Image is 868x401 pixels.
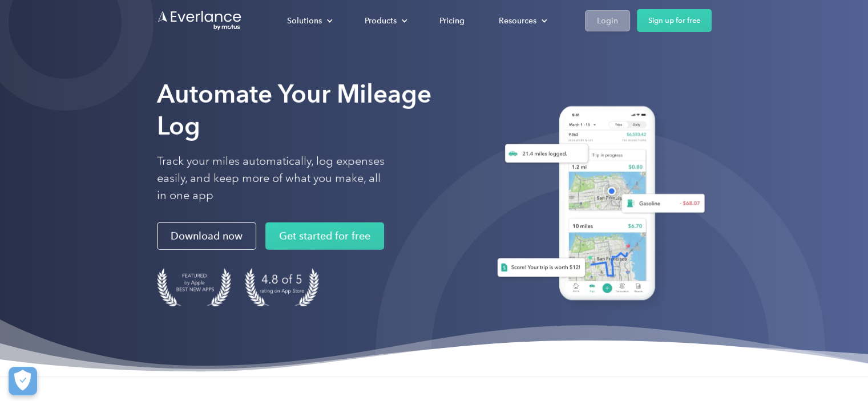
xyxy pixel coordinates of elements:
[365,14,397,28] div: Products
[276,11,342,31] div: Solutions
[157,268,231,306] img: Badge for Featured by Apple Best New Apps
[597,14,618,28] div: Login
[585,10,630,31] a: Login
[157,222,256,250] a: Download now
[439,14,465,28] div: Pricing
[353,11,417,31] div: Products
[428,11,476,31] a: Pricing
[9,367,37,395] button: Cookies Settings
[483,98,712,314] img: Everlance, mileage tracker app, expense tracking app
[157,79,431,141] strong: Automate Your Mileage Log
[157,10,243,31] a: Go to homepage
[157,153,385,204] p: Track your miles automatically, log expenses easily, and keep more of what you make, all in one app
[637,9,712,32] a: Sign up for free
[265,222,384,250] a: Get started for free
[287,14,322,28] div: Solutions
[499,14,536,28] div: Resources
[245,268,319,306] img: 4.9 out of 5 stars on the app store
[487,11,556,31] div: Resources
